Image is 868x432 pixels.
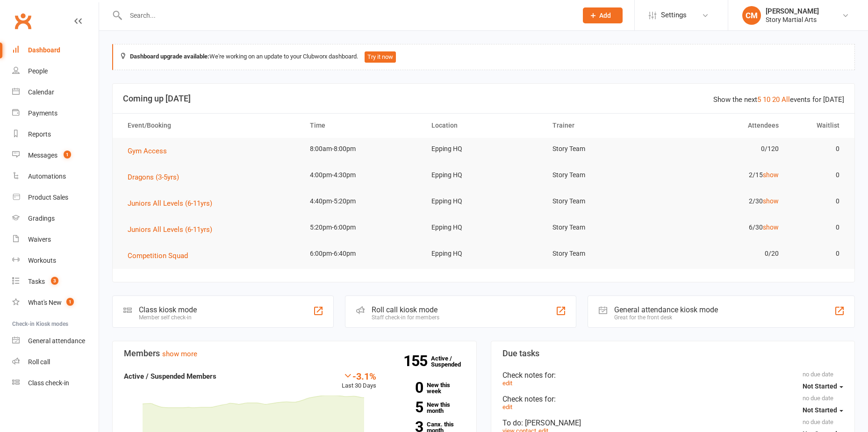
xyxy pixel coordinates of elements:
div: Class check-in [28,379,69,387]
button: Competition Squad [128,250,194,261]
td: 2/30 [666,190,787,212]
button: Not Started [803,378,843,395]
div: Gradings [28,215,55,222]
td: Story Team [544,190,666,212]
th: Location [423,114,545,137]
td: 5:20pm-6:00pm [301,216,423,238]
a: show [763,223,779,231]
a: Workouts [12,250,99,271]
div: Product Sales [28,194,68,201]
div: Show the next events for [DATE] [713,94,844,105]
span: Juniors All Levels (6-11yrs) [128,199,212,208]
div: General attendance kiosk mode [614,305,718,314]
td: Epping HQ [423,138,545,160]
td: 0 [787,138,848,160]
td: 0/120 [666,138,787,160]
td: Story Team [544,164,666,186]
div: [PERSON_NAME] [766,7,819,15]
div: Roll call kiosk mode [372,305,439,314]
td: 2/15 [666,164,787,186]
a: Gradings [12,208,99,229]
button: Juniors All Levels (6-11yrs) [128,224,219,235]
td: Epping HQ [423,243,545,265]
div: Dashboard [28,46,60,54]
td: 0 [787,190,848,212]
span: : [PERSON_NAME] [521,418,581,427]
td: Story Team [544,243,666,265]
button: Not Started [803,402,843,418]
a: 155Active / Suspended [431,348,472,374]
div: Roll call [28,358,50,366]
div: Messages [28,151,57,159]
a: edit [502,403,512,410]
button: Dragons (3-5yrs) [128,172,186,183]
div: What's New [28,299,62,306]
td: Story Team [544,216,666,238]
td: 0 [787,243,848,265]
a: Waivers [12,229,99,250]
span: Competition Squad [128,252,188,260]
div: Tasks [28,278,45,285]
a: 0New this week [390,382,465,394]
a: What's New1 [12,292,99,313]
td: 0/20 [666,243,787,265]
a: 5 [757,95,761,104]
div: Check notes for: [502,395,844,403]
a: Calendar [12,82,99,103]
strong: Active / Suspended Members [124,372,216,381]
h3: Members [124,349,465,358]
a: Messages 1 [12,145,99,166]
span: Juniors All Levels (6-11yrs) [128,225,212,234]
strong: 0 [390,381,423,395]
th: Attendees [666,114,787,137]
td: Epping HQ [423,216,545,238]
a: 10 [763,95,770,104]
span: 1 [64,151,71,158]
td: 8:00am-8:00pm [301,138,423,160]
a: All [782,95,790,104]
a: edit [502,380,512,387]
th: Waitlist [787,114,848,137]
a: Clubworx [11,9,35,33]
td: 0 [787,164,848,186]
div: People [28,67,48,75]
a: Automations [12,166,99,187]
span: 1 [66,298,74,306]
button: Juniors All Levels (6-11yrs) [128,198,219,209]
div: We're working on an update to your Clubworx dashboard. [112,44,855,70]
a: show [763,197,779,205]
th: Event/Booking [119,114,301,137]
td: 4:00pm-4:30pm [301,164,423,186]
a: 20 [772,95,780,104]
span: Not Started [803,406,837,414]
a: show [763,171,779,179]
a: Reports [12,124,99,145]
button: Gym Access [128,145,173,157]
button: Add [583,7,623,23]
a: Class kiosk mode [12,373,99,394]
div: Reports [28,130,51,138]
td: 6:00pm-6:40pm [301,243,423,265]
div: Story Martial Arts [766,15,819,24]
div: Payments [28,109,57,117]
span: Dragons (3-5yrs) [128,173,179,181]
h3: Due tasks [502,349,844,358]
td: 0 [787,216,848,238]
span: Add [599,12,611,19]
strong: 155 [403,354,431,368]
td: Epping HQ [423,164,545,186]
button: Try it now [365,51,396,63]
a: Tasks 3 [12,271,99,292]
a: Roll call [12,352,99,373]
td: 4:40pm-5:20pm [301,190,423,212]
h3: Coming up [DATE] [123,94,844,103]
strong: Dashboard upgrade available: [130,53,209,60]
span: 3 [51,277,58,285]
a: Payments [12,103,99,124]
strong: 5 [390,400,423,414]
div: Automations [28,173,66,180]
td: Story Team [544,138,666,160]
div: Waivers [28,236,51,243]
div: To do [502,418,844,427]
th: Time [301,114,423,137]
